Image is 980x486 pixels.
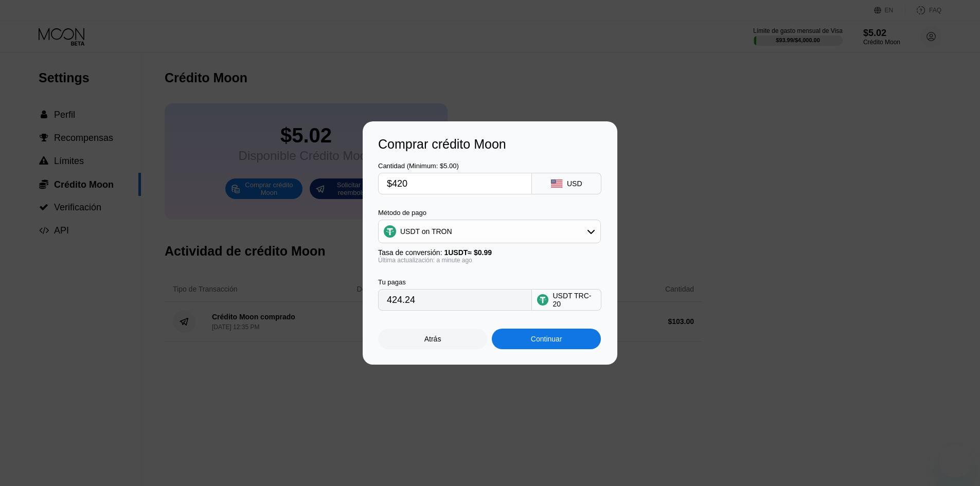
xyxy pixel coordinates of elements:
iframe: Botón para iniciar la ventana de mensajería [939,445,972,478]
span: 1 USDT ≈ $0.99 [444,248,492,257]
div: Última actualización: a minute ago [378,257,601,264]
div: Tu pagas [378,278,532,286]
div: USD [567,179,582,188]
div: Continuar [531,335,562,343]
div: Comprar crédito Moon [378,137,602,152]
div: USDT on TRON [400,227,452,236]
div: USDT TRC-20 [553,292,596,308]
div: Tasa de conversión: [378,248,601,257]
input: $0.00 [387,173,523,194]
div: Atrás [378,329,487,349]
div: Cantidad (Minimum: $5.00) [378,162,532,170]
div: Atrás [424,335,441,343]
div: USDT on TRON [379,221,600,242]
div: Método de pago [378,209,601,217]
div: Continuar [492,329,601,349]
